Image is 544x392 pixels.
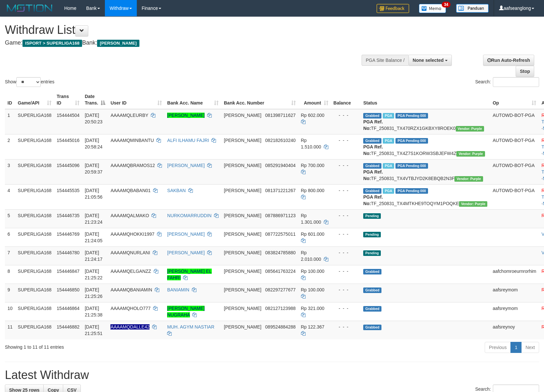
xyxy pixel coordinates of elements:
td: SUPERLIGA168 [15,246,54,265]
span: Grabbed [363,163,381,169]
span: AAAAMQBABAN01 [110,188,150,193]
th: User ID: activate to sort column ascending [108,91,165,109]
a: SAKBAN [167,188,186,193]
span: Grabbed [363,138,381,144]
th: Bank Acc. Name: activate to sort column ascending [165,91,221,109]
span: Rp 700.000 [301,163,324,168]
div: - - - [334,212,358,219]
td: SUPERLIGA168 [15,321,54,339]
span: [PERSON_NAME] [224,231,261,237]
span: Copy 089524884288 to clipboard [265,324,295,329]
span: AAAAMQBANIAMIN [110,287,152,292]
span: Rp 602.000 [301,113,324,118]
div: - - - [334,268,358,274]
td: SUPERLIGA168 [15,302,54,321]
span: AAAAMQHOLO777 [110,306,150,311]
span: [DATE] 21:23:24 [85,213,103,225]
h1: Latest Withdraw [5,369,539,382]
span: Marked by aafheankoy [383,188,394,194]
span: [PERSON_NAME] [224,138,261,143]
a: Previous [485,342,511,353]
span: Copy 082182610240 to clipboard [265,138,295,143]
span: AAAAMQALMAKO [110,213,149,218]
td: 8 [5,265,15,284]
span: [DATE] 21:05:56 [85,188,103,200]
img: Button%20Memo.svg [419,4,446,13]
label: Search: [475,77,539,87]
span: Copy 081371221267 to clipboard [265,188,295,193]
div: - - - [334,112,358,119]
span: 154445535 [57,188,79,193]
span: 154445096 [57,163,79,168]
a: [PERSON_NAME] EL FAHRI [167,269,211,280]
b: PGA Ref. No: [363,169,383,181]
span: PGA Pending [395,163,428,169]
span: Grabbed [363,113,381,119]
a: BANIAMIN [167,287,189,292]
span: Copy 087886971123 to clipboard [265,213,295,218]
img: panduan.png [456,4,489,13]
td: AUTOWD-BOT-PGA [490,184,539,209]
span: Marked by aafounsreynich [383,113,394,119]
span: AAAAMQHOKKI1997 [110,231,154,237]
span: Grabbed [363,188,381,194]
div: Showing 1 to 11 of 11 entries [5,341,222,350]
th: Game/API: activate to sort column ascending [15,91,54,109]
span: Copy 085291940404 to clipboard [265,163,295,168]
td: SUPERLIGA168 [15,109,54,134]
span: 154446850 [57,287,79,292]
td: aafsreynoy [490,321,539,339]
div: - - - [334,231,358,237]
th: Date Trans.: activate to sort column descending [82,91,108,109]
span: [PERSON_NAME] [224,188,261,193]
th: ID [5,91,15,109]
td: 7 [5,246,15,265]
span: Grabbed [363,287,381,293]
span: PGA Pending [395,138,428,144]
td: aafsreymom [490,302,539,321]
span: Grabbed [363,306,381,312]
span: [DATE] 21:24:05 [85,231,103,243]
span: PGA Pending [395,113,428,119]
td: aafsreymom [490,284,539,302]
span: AAAAMQLEURBY [110,113,148,118]
a: [PERSON_NAME] NUGRAHA [167,306,205,317]
td: SUPERLIGA168 [15,228,54,246]
span: Vendor URL: https://trx4.1velocity.biz [456,126,484,132]
td: SUPERLIGA168 [15,284,54,302]
b: PGA Ref. No: [363,194,383,206]
span: [PERSON_NAME] [224,287,261,292]
h4: Game: Bank: [5,40,356,46]
div: - - - [334,324,358,330]
span: [PERSON_NAME] [224,113,261,118]
td: 2 [5,134,15,159]
span: Vendor URL: https://trx4.1velocity.biz [459,201,487,207]
a: MUH. AGYM NASTIAR [167,324,214,329]
span: Rp 1.301.000 [301,213,321,225]
span: Copy 082297277677 to clipboard [265,287,295,292]
span: 154446769 [57,231,79,237]
span: 154446864 [57,306,79,311]
button: None selected [408,55,452,66]
span: 154446847 [57,269,79,274]
span: [DATE] 21:25:51 [85,324,103,336]
span: Nama rekening ada tanda titik/strip, harap diedit [110,324,150,329]
span: [DATE] 21:24:17 [85,250,103,262]
div: PGA Site Balance / [362,55,408,66]
a: Run Auto-Refresh [483,55,534,66]
td: SUPERLIGA168 [15,159,54,184]
td: TF_250831_TX4MTKHE9TOQYM1POQKE [361,184,490,209]
div: - - - [334,249,358,256]
input: Search: [493,77,539,87]
span: [DATE] 21:25:22 [85,269,103,280]
td: AUTOWD-BOT-PGA [490,134,539,159]
span: Pending [363,250,381,256]
span: Marked by aafheankoy [383,163,394,169]
b: PGA Ref. No: [363,119,383,131]
td: 9 [5,284,15,302]
span: 154446882 [57,324,79,329]
span: Rp 100.000 [301,287,324,292]
td: AUTOWD-BOT-PGA [490,109,539,134]
select: Showentries [16,77,41,87]
span: Rp 1.510.000 [301,138,321,149]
